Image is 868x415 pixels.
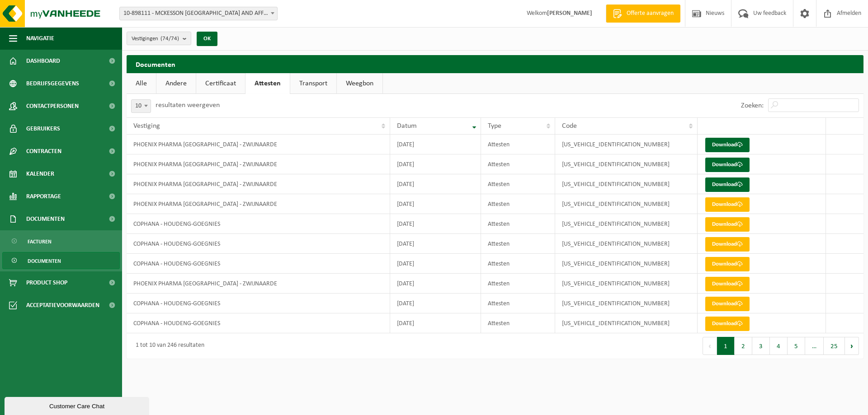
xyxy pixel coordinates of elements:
[481,194,555,214] td: Attesten
[845,337,859,355] button: Next
[132,100,151,112] span: 10
[705,177,750,192] a: Download
[555,154,698,174] td: [US_VEHICLE_IDENTIFICATION_NUMBER]
[28,233,52,250] span: Facturen
[127,254,390,274] td: COPHANA - HOUDENG-GOEGNIES
[127,55,863,73] h2: Documenten
[705,217,750,232] a: Download
[705,138,750,152] a: Download
[481,313,555,333] td: Attesten
[397,122,417,130] span: Datum
[26,271,67,294] span: Product Shop
[5,395,151,415] iframe: chat widget
[127,274,390,294] td: PHOENIX PHARMA [GEOGRAPHIC_DATA] - ZWIJNAARDE
[705,297,750,311] a: Download
[555,274,698,294] td: [US_VEHICLE_IDENTIFICATION_NUMBER]
[481,274,555,294] td: Attesten
[196,73,245,94] a: Certificaat
[488,122,501,130] span: Type
[624,9,676,18] span: Offerte aanvragen
[160,36,179,42] count: (74/74)
[481,135,555,154] td: Attesten
[770,337,788,355] button: 4
[705,277,750,291] a: Download
[705,257,750,271] a: Download
[133,122,160,130] span: Vestiging
[131,338,204,354] div: 1 tot 10 van 246 resultaten
[132,32,179,46] span: Vestigingen
[390,135,481,154] td: [DATE]
[703,337,717,355] button: Previous
[120,7,277,20] span: 10-898111 - MCKESSON BELGIUM AND AFFILIATES
[26,163,54,185] span: Kalender
[555,234,698,254] td: [US_VEHICLE_IDENTIFICATION_NUMBER]
[26,117,60,140] span: Gebruikers
[197,32,217,46] button: OK
[705,317,750,331] a: Download
[2,252,120,269] a: Documenten
[555,174,698,194] td: [US_VEHICLE_IDENTIFICATION_NUMBER]
[119,7,278,20] span: 10-898111 - MCKESSON BELGIUM AND AFFILIATES
[555,254,698,274] td: [US_VEHICLE_IDENTIFICATION_NUMBER]
[2,233,120,250] a: Facturen
[606,5,680,23] a: Offerte aanvragen
[562,122,577,130] span: Code
[131,99,151,113] span: 10
[127,32,191,45] button: Vestigingen(74/74)
[390,294,481,313] td: [DATE]
[735,337,752,355] button: 2
[127,135,390,154] td: PHOENIX PHARMA [GEOGRAPHIC_DATA] - ZWIJNAARDE
[481,294,555,313] td: Attesten
[741,102,764,109] label: Zoeken:
[717,337,735,355] button: 1
[26,185,61,208] span: Rapportage
[156,73,196,94] a: Andere
[26,208,65,230] span: Documenten
[705,237,750,252] a: Download
[555,294,698,313] td: [US_VEHICLE_IDENTIFICATION_NUMBER]
[481,214,555,234] td: Attesten
[555,194,698,214] td: [US_VEHICLE_IDENTIFICATION_NUMBER]
[390,254,481,274] td: [DATE]
[788,337,805,355] button: 5
[28,252,61,270] span: Documenten
[26,50,60,72] span: Dashboard
[390,234,481,254] td: [DATE]
[481,174,555,194] td: Attesten
[555,135,698,154] td: [US_VEHICLE_IDENTIFICATION_NUMBER]
[127,174,390,194] td: PHOENIX PHARMA [GEOGRAPHIC_DATA] - ZWIJNAARDE
[481,254,555,274] td: Attesten
[390,214,481,234] td: [DATE]
[481,154,555,174] td: Attesten
[555,214,698,234] td: [US_VEHICLE_IDENTIFICATION_NUMBER]
[127,154,390,174] td: PHOENIX PHARMA [GEOGRAPHIC_DATA] - ZWIJNAARDE
[555,313,698,333] td: [US_VEHICLE_IDENTIFICATION_NUMBER]
[127,194,390,214] td: PHOENIX PHARMA [GEOGRAPHIC_DATA] - ZWIJNAARDE
[127,234,390,254] td: COPHANA - HOUDENG-GOEGNIES
[390,174,481,194] td: [DATE]
[705,158,750,172] a: Download
[337,73,382,94] a: Weegbon
[390,154,481,174] td: [DATE]
[26,140,61,163] span: Contracten
[805,337,824,355] span: …
[127,313,390,333] td: COPHANA - HOUDENG-GOEGNIES
[127,294,390,313] td: COPHANA - HOUDENG-GOEGNIES
[390,313,481,333] td: [DATE]
[26,95,79,117] span: Contactpersonen
[824,337,845,355] button: 25
[752,337,770,355] button: 3
[705,197,750,212] a: Download
[245,73,290,94] a: Attesten
[26,27,54,50] span: Navigatie
[547,10,592,17] strong: [PERSON_NAME]
[26,72,79,95] span: Bedrijfsgegevens
[127,214,390,234] td: COPHANA - HOUDENG-GOEGNIES
[390,274,481,294] td: [DATE]
[390,194,481,214] td: [DATE]
[481,234,555,254] td: Attesten
[156,102,220,109] label: resultaten weergeven
[127,73,156,94] a: Alle
[290,73,336,94] a: Transport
